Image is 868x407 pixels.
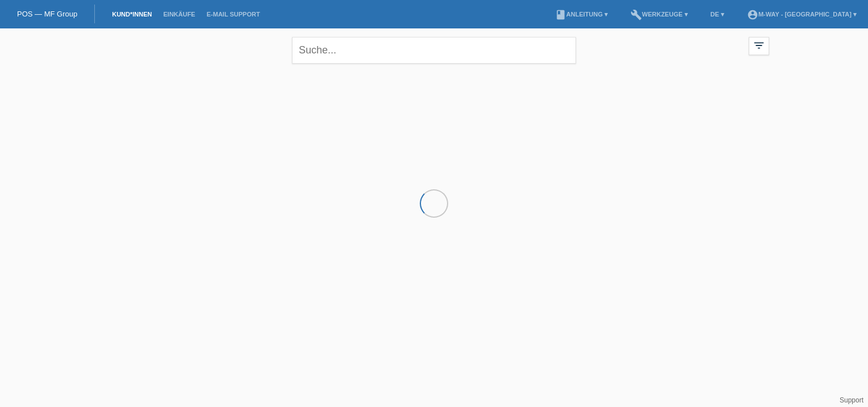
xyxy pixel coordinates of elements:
i: book [555,9,566,20]
a: Support [840,396,863,404]
i: build [631,9,642,20]
a: DE ▾ [705,11,730,18]
a: account_circlem-way - [GEOGRAPHIC_DATA] ▾ [741,11,862,18]
a: Einkäufe [157,11,201,18]
a: Kund*innen [106,11,157,18]
a: POS — MF Group [17,10,77,18]
a: buildWerkzeuge ▾ [625,11,694,18]
i: account_circle [747,9,758,20]
a: E-Mail Support [201,11,266,18]
i: filter_list [753,39,765,52]
input: Suche... [292,37,576,64]
a: bookAnleitung ▾ [549,11,614,18]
